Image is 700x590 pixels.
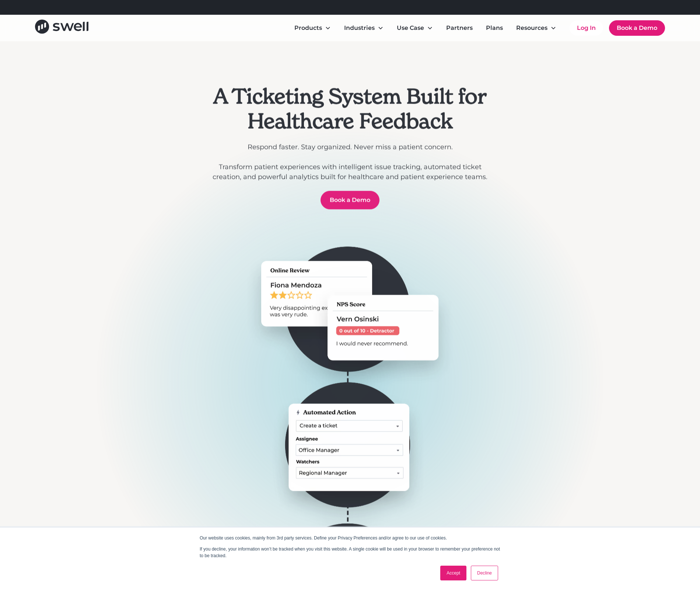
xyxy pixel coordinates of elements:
[338,21,389,35] div: Industries
[344,24,375,32] div: Industries
[480,21,509,35] a: Plans
[391,21,439,35] div: Use Case
[440,21,479,35] a: Partners
[570,21,603,35] a: Log In
[440,566,466,580] a: Accept
[516,24,547,32] div: Resources
[294,24,322,32] div: Products
[288,21,337,35] div: Products
[200,546,500,559] p: If you decline, your information won’t be tracked when you visit this website. A single cookie wi...
[510,21,562,35] div: Resources
[209,84,491,133] h1: A Ticketing System Built for Healthcare Feedback
[35,20,88,36] a: home
[321,191,379,209] a: Book a Demo
[609,20,665,36] a: Book a Demo
[200,535,500,541] p: Our website uses cookies, mainly from 3rd party services. Define your Privacy Preferences and/or ...
[397,24,424,32] div: Use Case
[471,566,498,580] a: Decline
[209,142,491,182] p: Respond faster. Stay organized. Never miss a patient concern. ‍ Transform patient experiences wit...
